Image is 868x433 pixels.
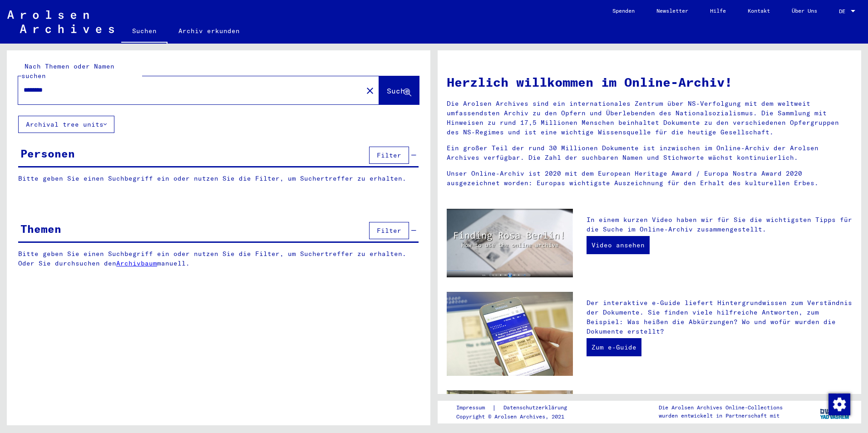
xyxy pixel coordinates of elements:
[456,413,578,421] p: Copyright © Arolsen Archives, 2021
[21,62,114,80] mat-label: Nach Themen oder Namen suchen
[365,85,375,96] mat-icon: close
[20,221,61,237] div: Themen
[377,151,401,159] span: Filter
[18,116,114,133] button: Archival tree units
[387,86,409,95] span: Suche
[447,99,852,137] p: Die Arolsen Archives sind ein internationales Zentrum über NS-Verfolgung mit dem weltweit umfasse...
[18,174,419,183] p: Bitte geben Sie einen Suchbegriff ein oder nutzen Sie die Filter, um Suchertreffer zu erhalten.
[361,81,379,99] button: Clear
[587,338,641,356] a: Zum e-Guide
[447,209,573,277] img: video.jpg
[659,412,783,420] p: wurden entwickelt in Partnerschaft mit
[18,249,419,268] p: Bitte geben Sie einen Suchbegriff ein oder nutzen Sie die Filter, um Suchertreffer zu erhalten. O...
[447,73,852,92] h1: Herzlich willkommen im Online-Archiv!
[168,20,251,42] a: Archiv erkunden
[121,20,168,44] a: Suchen
[587,215,852,234] p: In einem kurzen Video haben wir für Sie die wichtigsten Tipps für die Suche im Online-Archiv zusa...
[379,76,419,104] button: Suche
[369,147,409,164] button: Filter
[7,10,114,33] img: Arolsen_neg.svg
[587,298,852,336] p: Der interaktive e-Guide liefert Hintergrundwissen zum Verständnis der Dokumente. Sie finden viele...
[818,400,852,423] img: yv_logo.png
[828,393,850,415] div: Zustimmung ändern
[377,226,401,235] span: Filter
[447,143,852,162] p: Ein großer Teil der rund 30 Millionen Dokumente ist inzwischen im Online-Archiv der Arolsen Archi...
[456,403,492,413] a: Impressum
[829,394,850,415] img: Zustimmung ändern
[456,403,578,413] div: |
[496,403,578,413] a: Datenschutzerklärung
[447,292,573,376] img: eguide.jpg
[659,403,783,412] p: Die Arolsen Archives Online-Collections
[587,236,650,254] a: Video ansehen
[839,8,849,15] span: DE
[116,259,157,267] a: Archivbaum
[20,145,75,162] div: Personen
[369,222,409,239] button: Filter
[447,169,852,188] p: Unser Online-Archiv ist 2020 mit dem European Heritage Award / Europa Nostra Award 2020 ausgezeic...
